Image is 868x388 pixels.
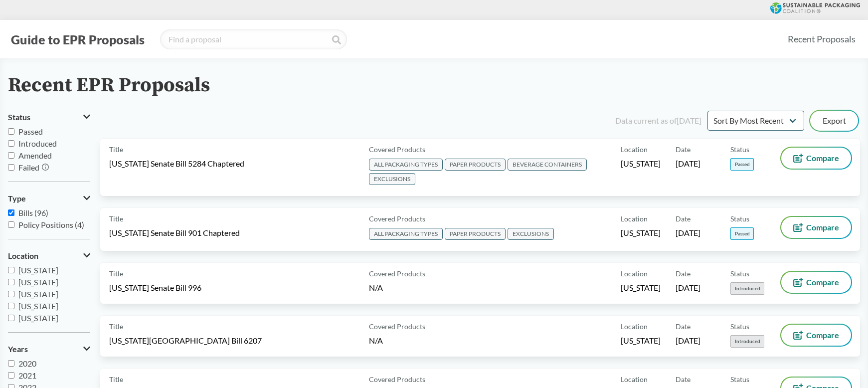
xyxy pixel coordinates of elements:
span: [US_STATE] [18,289,58,299]
span: Location [621,321,648,332]
button: Years [8,341,90,358]
span: Passed [18,127,43,136]
span: Years [8,345,28,354]
span: Compare [806,154,839,162]
button: Compare [781,217,851,238]
span: Introduced [730,335,764,348]
span: 2021 [18,371,36,380]
span: ALL PACKAGING TYPES [369,228,443,240]
span: Failed [18,163,39,172]
span: Covered Products [369,213,425,224]
span: PAPER PRODUCTS [445,159,506,171]
input: [US_STATE] [8,279,14,285]
span: [US_STATE] Senate Bill 996 [109,282,201,293]
button: Compare [781,272,851,293]
span: PAPER PRODUCTS [445,228,506,240]
input: Bills (96) [8,209,14,216]
span: Compare [806,223,839,231]
span: Compare [806,331,839,339]
span: Title [109,321,123,332]
span: 2020 [18,359,36,368]
span: [US_STATE] [18,301,58,311]
span: Covered Products [369,268,425,279]
span: Location [621,374,648,385]
input: Amended [8,152,14,159]
input: [US_STATE] [8,315,14,321]
span: BEVERAGE CONTAINERS [508,159,587,171]
span: Introduced [18,139,57,148]
span: Covered Products [369,144,425,155]
span: [US_STATE] [621,227,661,238]
span: [DATE] [676,227,700,238]
span: Compare [806,278,839,286]
span: Title [109,144,123,155]
span: [US_STATE] [621,282,661,293]
button: Type [8,190,90,207]
input: Failed [8,164,14,171]
span: N/A [369,283,383,292]
span: Title [109,374,123,385]
span: Date [676,268,691,279]
span: N/A [369,336,383,345]
input: 2020 [8,360,14,367]
input: [US_STATE] [8,267,14,273]
span: Covered Products [369,321,425,332]
button: Guide to EPR Proposals [8,31,148,47]
span: Bills (96) [18,208,48,217]
span: Passed [730,227,754,240]
span: Date [676,321,691,332]
input: [US_STATE] [8,303,14,309]
span: Title [109,213,123,224]
span: Status [730,268,749,279]
input: 2021 [8,372,14,379]
span: ALL PACKAGING TYPES [369,159,443,171]
span: Status [730,144,749,155]
span: Introduced [730,282,764,295]
span: [US_STATE][GEOGRAPHIC_DATA] Bill 6207 [109,335,262,346]
span: Date [676,374,691,385]
span: Type [8,194,26,203]
button: Compare [781,148,851,169]
span: [DATE] [676,335,700,346]
input: [US_STATE] [8,291,14,297]
span: Amended [18,151,52,160]
h2: Recent EPR Proposals [8,74,210,97]
span: Location [621,268,648,279]
input: Find a proposal [160,29,347,49]
span: Location [621,144,648,155]
button: Location [8,247,90,264]
span: Location [8,251,38,260]
span: EXCLUSIONS [369,173,415,185]
span: Status [730,213,749,224]
span: [US_STATE] [18,313,58,323]
button: Compare [781,325,851,346]
span: [US_STATE] [18,277,58,287]
input: Passed [8,128,14,135]
button: Status [8,109,90,126]
span: [DATE] [676,282,700,293]
span: [US_STATE] Senate Bill 901 Chaptered [109,227,240,238]
input: Introduced [8,140,14,147]
span: EXCLUSIONS [508,228,554,240]
span: [US_STATE] Senate Bill 5284 Chaptered [109,158,244,169]
a: Recent Proposals [783,28,860,50]
span: Passed [730,158,754,171]
span: [DATE] [676,158,700,169]
span: Location [621,213,648,224]
input: Policy Positions (4) [8,221,14,228]
div: Data current as of [DATE] [615,115,701,127]
span: [US_STATE] [621,335,661,346]
span: Title [109,268,123,279]
span: Covered Products [369,374,425,385]
span: [US_STATE] [18,265,58,275]
button: Export [810,111,858,131]
span: Policy Positions (4) [18,220,84,229]
span: Date [676,144,691,155]
span: Status [730,321,749,332]
span: Status [730,374,749,385]
span: Status [8,113,30,122]
span: [US_STATE] [621,158,661,169]
span: Date [676,213,691,224]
